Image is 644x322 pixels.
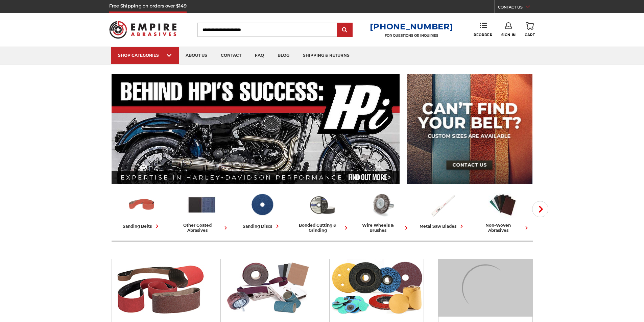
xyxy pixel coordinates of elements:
[295,190,350,233] a: bonded cutting & grinding
[474,33,492,37] span: Reorder
[438,259,532,317] img: Bonded Cutting & Grinding
[114,190,169,230] a: sanding belts
[295,223,350,233] div: bonded cutting & grinding
[123,223,161,230] div: sanding belts
[109,17,177,43] img: Empire Abrasives
[367,190,397,219] img: Wire Wheels & Brushes
[355,190,410,233] a: wire wheels & brushes
[525,22,535,37] a: Cart
[420,223,465,230] div: metal saw blades
[475,223,530,233] div: non-woven abrasives
[355,223,410,233] div: wire wheels & brushes
[498,3,535,13] a: CONTACT US
[221,259,315,317] img: Other Coated Abrasives
[338,23,352,37] input: Submit
[370,33,453,38] p: FOR QUESTIONS OR INQUIRIES
[370,22,453,31] a: [PHONE_NUMBER]
[271,47,296,64] a: blog
[174,223,229,233] div: other coated abrasives
[174,190,229,233] a: other coated abrasives
[235,190,289,230] a: sanding discs
[187,190,217,219] img: Other Coated Abrasives
[330,259,424,317] img: Sanding Discs
[501,33,516,37] span: Sign In
[532,201,548,217] button: Next
[248,47,271,64] a: faq
[243,223,281,230] div: sanding discs
[127,190,157,219] img: Sanding Belts
[407,74,532,184] img: promo banner for custom belts.
[428,190,457,219] img: Metal Saw Blades
[296,47,356,64] a: shipping & returns
[112,74,400,184] img: Banner for an interview featuring Horsepower Inc who makes Harley performance upgrades featured o...
[179,47,214,64] a: about us
[214,47,248,64] a: contact
[475,190,530,233] a: non-woven abrasives
[474,22,492,37] a: Reorder
[118,53,172,58] div: SHOP CATEGORIES
[415,190,470,230] a: metal saw blades
[488,190,518,219] img: Non-woven Abrasives
[307,190,337,219] img: Bonded Cutting & Grinding
[525,33,535,37] span: Cart
[247,190,277,219] img: Sanding Discs
[112,259,206,317] img: Sanding Belts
